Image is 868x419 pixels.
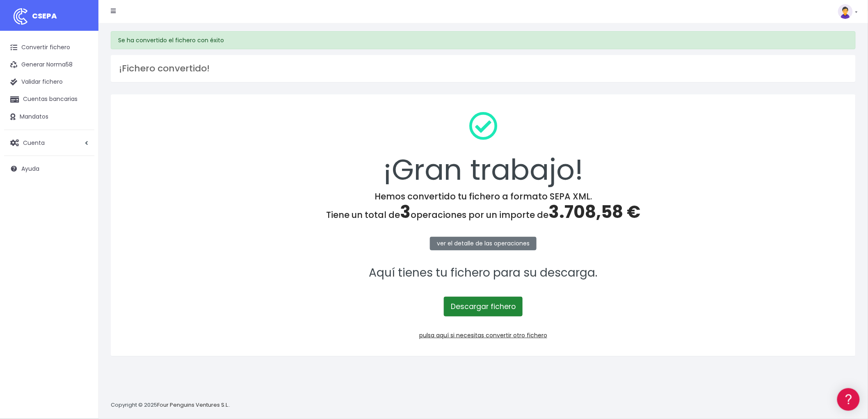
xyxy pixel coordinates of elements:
a: General [8,176,156,189]
a: Problemas habituales [8,117,156,129]
a: Mandatos [4,108,94,126]
a: Perfiles de empresas [8,142,156,155]
a: Formatos [8,104,156,117]
div: ¡Gran trabajo! [121,105,845,191]
div: Convertir ficheros [8,91,156,98]
div: Programadores [8,197,156,205]
a: Descargar fichero [444,297,523,316]
h4: Hemos convertido tu fichero a formato SEPA XML. Tiene un total de operaciones por un importe de [121,191,845,222]
a: POWERED BY ENCHANT [113,236,158,244]
a: Four Penguins Ventures S.L. [157,401,229,409]
img: profile [838,4,853,19]
button: Contáctanos [8,220,156,234]
a: Validar fichero [4,73,94,91]
a: Cuenta [4,134,94,151]
a: Información general [8,70,156,82]
a: API [8,210,156,222]
a: Generar Norma58 [4,56,94,73]
span: CSEPA [32,11,57,21]
a: pulsa aquí si necesitas convertir otro fichero [419,331,547,339]
div: Se ha convertido el fichero con éxito [111,31,856,49]
a: Convertir fichero [4,39,94,56]
a: Cuentas bancarias [4,91,94,108]
div: Información general [8,57,156,65]
p: Aquí tienes tu fichero para su descarga. [121,264,845,282]
span: 3.708,58 € [548,200,640,224]
span: 3 [400,200,411,224]
span: Ayuda [21,165,39,173]
div: Facturación [8,163,156,171]
p: Copyright © 2025 . [111,401,230,410]
a: Videotutoriales [8,129,156,142]
img: logo [10,6,31,27]
a: Ayuda [4,160,94,177]
h3: ¡Fichero convertido! [119,63,847,74]
a: ver el detalle de las operaciones [430,237,537,250]
span: Cuenta [23,138,45,147]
